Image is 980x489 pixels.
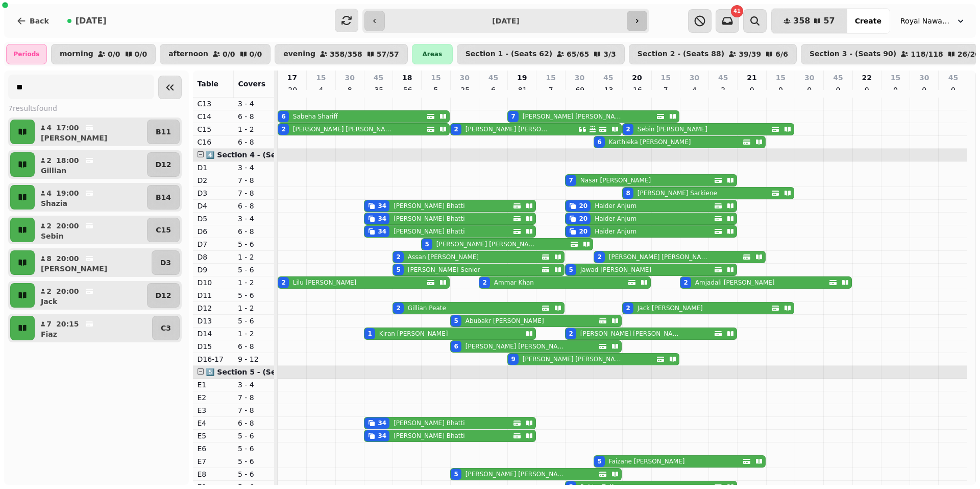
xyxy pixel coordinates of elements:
[569,266,573,274] div: 5
[316,73,326,83] p: 15
[238,316,271,326] p: 5 - 6
[394,419,464,427] p: [PERSON_NAME] Bhatti
[949,85,957,95] p: 0
[41,296,57,307] p: Jack
[275,44,408,64] button: evening358/35857/57
[238,226,271,237] p: 6 - 8
[197,188,230,198] p: D3
[394,202,464,210] p: [PERSON_NAME] Bhatti
[238,341,271,352] p: 6 - 8
[317,85,325,95] p: 4
[37,250,150,275] button: 820:00[PERSON_NAME]
[517,73,527,83] p: 19
[374,73,383,83] p: 45
[394,227,464,236] p: [PERSON_NAME] Bhatti
[862,73,871,83] p: 22
[465,50,552,58] p: Section 1 - (Seats 62)
[46,123,52,133] p: 4
[155,159,171,170] p: D12
[206,368,304,376] span: 5️⃣ Section 5 - (Seats 54)
[609,138,691,146] p: Karthieka [PERSON_NAME]
[408,304,446,312] p: Gillian Peate
[6,44,47,64] div: Periods
[402,73,412,83] p: 18
[197,277,230,288] p: D10
[59,9,115,33] button: [DATE]
[238,277,271,288] p: 1 - 2
[733,9,741,14] span: 41
[489,85,498,95] p: 6
[690,73,699,83] p: 30
[223,51,235,58] p: 0 / 0
[197,175,230,185] p: D2
[135,51,148,58] p: 0 / 0
[396,266,400,274] div: 5
[436,240,536,248] p: [PERSON_NAME] [PERSON_NAME]
[482,278,486,287] div: 2
[51,44,156,64] button: morning0/00/0
[197,405,230,415] p: E3
[197,239,230,249] p: D7
[863,85,871,95] p: 0
[56,319,79,329] p: 20:15
[683,278,688,287] div: 2
[288,85,296,95] p: 20
[238,444,271,454] p: 5 - 6
[56,155,79,166] p: 18:00
[197,456,230,467] p: E7
[626,189,630,197] div: 8
[719,85,727,95] p: 2
[771,9,847,33] button: 35857
[394,215,464,223] p: [PERSON_NAME] Bhatti
[580,176,651,184] p: Nasar [PERSON_NAME]
[580,266,651,274] p: Jawad [PERSON_NAME]
[460,73,470,83] p: 30
[595,215,636,223] p: Haider Anjum
[197,418,230,428] p: E4
[465,342,565,351] p: [PERSON_NAME] [PERSON_NAME]
[805,85,814,95] p: 0
[147,185,180,209] button: B14
[250,51,262,58] p: 0 / 0
[633,85,641,95] p: 16
[281,125,285,133] div: 2
[569,176,573,184] div: 7
[460,85,469,95] p: 25
[160,258,171,268] p: D3
[197,303,230,313] p: D12
[238,329,271,339] p: 1 - 2
[155,290,171,300] p: D12
[238,124,271,134] p: 1 - 2
[804,73,814,83] p: 30
[748,85,756,95] p: 0
[695,278,775,287] p: Amjadali [PERSON_NAME]
[488,73,498,83] p: 45
[156,225,171,235] p: C15
[379,330,448,338] p: Kiran [PERSON_NAME]
[595,202,636,210] p: Haider Anjum
[892,85,900,95] p: 0
[238,111,271,122] p: 6 - 8
[281,278,285,287] div: 2
[718,73,728,83] p: 45
[847,9,890,33] button: Create
[378,227,386,236] div: 34
[739,51,761,58] p: 39 / 39
[345,73,354,83] p: 30
[638,304,703,312] p: Jack [PERSON_NAME]
[197,214,230,224] p: D5
[511,112,515,121] div: 7
[152,316,180,340] button: C3
[330,51,362,58] p: 358 / 358
[206,151,304,159] span: 4️⃣ Section 4 - (Seats 86)
[56,221,79,231] p: 20:00
[775,51,788,58] p: 6 / 6
[293,112,338,121] p: Sabeha Shariff
[238,80,265,88] span: Covers
[367,330,372,338] div: 1
[283,50,315,58] p: evening
[403,85,411,95] p: 56
[152,250,180,275] button: D3
[197,329,230,339] p: D14
[76,17,107,25] span: [DATE]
